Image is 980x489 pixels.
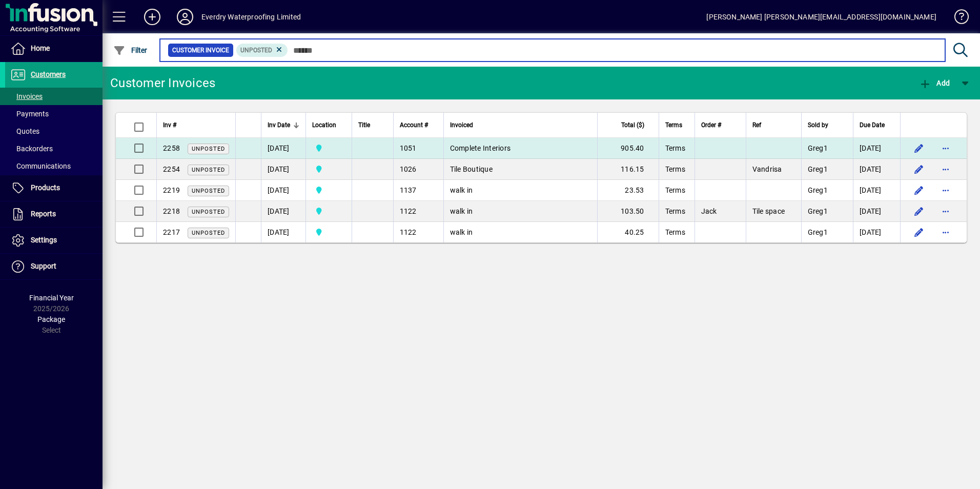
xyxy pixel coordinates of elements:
[172,45,229,55] span: Customer Invoice
[5,228,103,253] a: Settings
[808,165,828,173] span: Greg1
[400,119,437,131] div: Account #
[261,138,305,159] td: [DATE]
[31,262,56,270] span: Support
[860,119,885,131] span: Due Date
[937,161,954,177] button: More options
[111,41,150,59] button: Filter
[701,119,721,131] span: Order #
[163,228,180,236] span: 2217
[31,236,57,244] span: Settings
[752,207,785,215] span: Tile space
[10,110,49,118] span: Payments
[400,228,417,236] span: 1122
[192,167,225,173] span: Unposted
[201,9,301,25] div: Everdry Waterproofing Limited
[911,140,927,156] button: Edit
[10,127,39,135] span: Quotes
[701,119,740,131] div: Order #
[400,186,417,194] span: 1137
[450,186,473,194] span: walk in
[665,144,685,152] span: Terms
[937,140,954,156] button: More options
[163,119,229,131] div: Inv #
[10,145,53,153] span: Backorders
[110,75,215,91] div: Customer Invoices
[5,201,103,227] a: Reports
[261,180,305,201] td: [DATE]
[937,224,954,240] button: More options
[911,203,927,219] button: Edit
[31,44,50,52] span: Home
[5,140,103,157] a: Backorders
[752,119,761,131] span: Ref
[808,207,828,215] span: Greg1
[358,119,387,131] div: Title
[5,36,103,62] a: Home
[597,159,659,180] td: 116.15
[169,8,201,26] button: Profile
[808,144,828,152] span: Greg1
[665,207,685,215] span: Terms
[937,182,954,198] button: More options
[450,228,473,236] span: walk in
[450,165,493,173] span: Tile Boutique
[450,119,591,131] div: Invoiced
[312,227,345,238] span: Central
[163,186,180,194] span: 2219
[113,46,148,54] span: Filter
[450,207,473,215] span: walk in
[5,254,103,279] a: Support
[358,119,370,131] span: Title
[31,70,66,78] span: Customers
[597,180,659,201] td: 23.53
[163,144,180,152] span: 2258
[808,119,847,131] div: Sold by
[29,294,74,302] span: Financial Year
[450,144,511,152] span: Complete Interiors
[5,157,103,175] a: Communications
[701,207,717,215] span: Jack
[312,185,345,196] span: Central
[450,119,473,131] span: Invoiced
[10,92,43,100] span: Invoices
[853,201,900,222] td: [DATE]
[268,119,290,131] span: Inv Date
[911,161,927,177] button: Edit
[312,119,345,131] div: Location
[163,207,180,215] span: 2218
[10,162,71,170] span: Communications
[947,2,967,35] a: Knowledge Base
[860,119,894,131] div: Due Date
[752,119,795,131] div: Ref
[5,175,103,201] a: Products
[261,222,305,242] td: [DATE]
[268,119,299,131] div: Inv Date
[192,188,225,194] span: Unposted
[31,210,56,218] span: Reports
[261,201,305,222] td: [DATE]
[853,159,900,180] td: [DATE]
[752,165,782,173] span: Vandrisa
[937,203,954,219] button: More options
[312,206,345,217] span: Central
[808,186,828,194] span: Greg1
[665,228,685,236] span: Terms
[911,182,927,198] button: Edit
[5,105,103,123] a: Payments
[400,119,428,131] span: Account #
[400,165,417,173] span: 1026
[621,119,644,131] span: Total ($)
[192,146,225,152] span: Unposted
[37,315,65,323] span: Package
[808,119,828,131] span: Sold by
[665,119,682,131] span: Terms
[919,79,950,87] span: Add
[853,222,900,242] td: [DATE]
[853,138,900,159] td: [DATE]
[853,180,900,201] td: [DATE]
[916,74,952,92] button: Add
[312,164,345,175] span: Central
[163,165,180,173] span: 2254
[597,222,659,242] td: 40.25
